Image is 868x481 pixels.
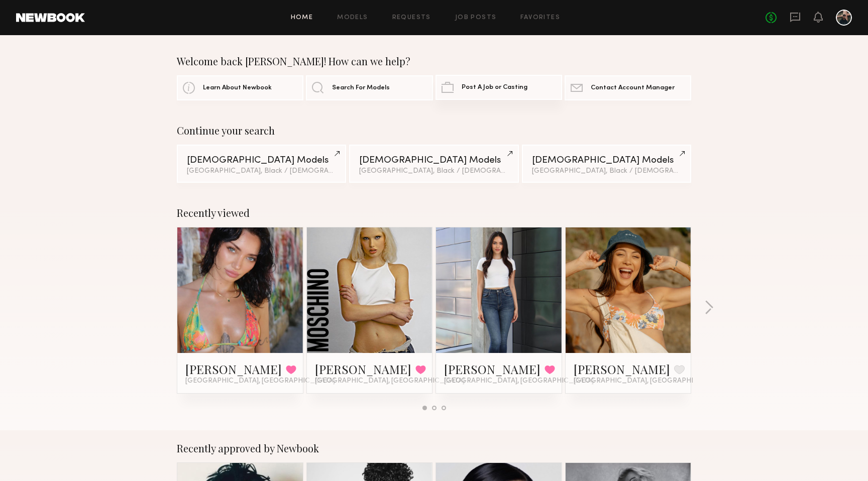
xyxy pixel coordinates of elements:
[337,15,368,21] a: Models
[177,145,346,183] a: [DEMOGRAPHIC_DATA] Models[GEOGRAPHIC_DATA], Black / [DEMOGRAPHIC_DATA]
[436,75,562,100] a: Post A Job or Casting
[462,84,527,91] span: Post A Job or Casting
[359,156,508,165] div: [DEMOGRAPHIC_DATA] Models
[444,377,594,385] span: [GEOGRAPHIC_DATA], [GEOGRAPHIC_DATA]
[177,207,691,219] div: Recently viewed
[444,361,540,377] a: [PERSON_NAME]
[315,377,465,385] span: [GEOGRAPHIC_DATA], [GEOGRAPHIC_DATA]
[306,75,432,100] a: Search For Models
[177,75,303,100] a: Learn About Newbook
[185,361,282,377] a: [PERSON_NAME]
[187,168,336,175] div: [GEOGRAPHIC_DATA], Black / [DEMOGRAPHIC_DATA]
[565,75,691,100] a: Contact Account Manager
[520,15,560,21] a: Favorites
[291,15,313,21] a: Home
[522,145,691,183] a: [DEMOGRAPHIC_DATA] Models[GEOGRAPHIC_DATA], Black / [DEMOGRAPHIC_DATA]
[203,85,272,91] span: Learn About Newbook
[349,145,518,183] a: [DEMOGRAPHIC_DATA] Models[GEOGRAPHIC_DATA], Black / [DEMOGRAPHIC_DATA]
[177,125,691,137] div: Continue your search
[177,55,691,67] div: Welcome back [PERSON_NAME]! How can we help?
[392,15,431,21] a: Requests
[315,361,411,377] a: [PERSON_NAME]
[359,168,508,175] div: [GEOGRAPHIC_DATA], Black / [DEMOGRAPHIC_DATA]
[177,442,691,454] div: Recently approved by Newbook
[532,156,681,165] div: [DEMOGRAPHIC_DATA] Models
[574,377,723,385] span: [GEOGRAPHIC_DATA], [GEOGRAPHIC_DATA]
[532,168,681,175] div: [GEOGRAPHIC_DATA], Black / [DEMOGRAPHIC_DATA]
[332,85,390,91] span: Search For Models
[591,85,675,91] span: Contact Account Manager
[455,15,497,21] a: Job Posts
[574,361,670,377] a: [PERSON_NAME]
[185,377,335,385] span: [GEOGRAPHIC_DATA], [GEOGRAPHIC_DATA]
[187,156,336,165] div: [DEMOGRAPHIC_DATA] Models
